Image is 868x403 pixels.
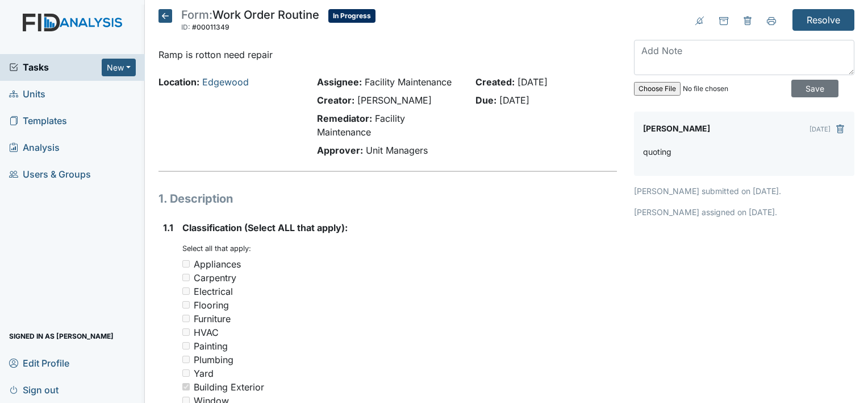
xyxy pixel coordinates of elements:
[182,315,190,322] input: Furniture
[192,23,229,31] span: #00011349
[357,94,432,106] span: [PERSON_NAME]
[182,342,190,349] input: Painting
[182,244,251,253] small: Select all that apply:
[182,274,190,281] input: Carpentry
[194,353,233,367] div: Plumbing
[9,112,67,130] span: Templates
[102,59,136,76] button: New
[9,139,60,157] span: Analysis
[182,222,348,233] span: Classification (Select ALL that apply):
[158,76,199,88] strong: Location:
[182,383,190,390] input: Building Exterior
[643,146,671,158] p: quoting
[518,76,548,88] span: [DATE]
[182,301,190,309] input: Flooring
[194,380,264,394] div: Building Exterior
[317,76,362,88] strong: Assignee:
[365,76,452,88] span: Facility Maintenance
[328,9,375,23] span: In Progress
[181,8,212,22] span: Form:
[791,80,838,97] input: Save
[317,94,354,106] strong: Creator:
[194,326,219,339] div: HVAC
[9,354,69,372] span: Edit Profile
[194,298,229,312] div: Flooring
[202,76,249,88] a: Edgewood
[158,190,617,207] h1: 1. Description
[9,166,91,183] span: Users & Groups
[9,85,45,103] span: Units
[182,260,190,268] input: Appliances
[194,339,228,353] div: Painting
[792,9,854,31] input: Resolve
[809,125,831,133] small: [DATE]
[9,327,114,345] span: Signed in as [PERSON_NAME]
[194,257,241,271] div: Appliances
[9,60,102,74] a: Tasks
[366,145,428,156] span: Unit Managers
[9,381,59,398] span: Sign out
[317,145,363,156] strong: Approver:
[181,9,319,34] div: Work Order Routine
[194,271,236,285] div: Carpentry
[182,369,190,377] input: Yard
[317,113,372,124] strong: Remediator:
[634,206,854,218] p: [PERSON_NAME] assigned on [DATE].
[475,94,496,106] strong: Due:
[499,94,529,106] span: [DATE]
[194,285,233,298] div: Electrical
[181,23,190,31] span: ID:
[182,328,190,336] input: HVAC
[182,287,190,295] input: Electrical
[194,367,214,380] div: Yard
[475,76,515,88] strong: Created:
[194,312,231,326] div: Furniture
[182,356,190,363] input: Plumbing
[163,221,173,235] label: 1.1
[634,185,854,197] p: [PERSON_NAME] submitted on [DATE].
[158,48,617,61] p: Ramp is rotton need repair
[643,121,710,137] label: [PERSON_NAME]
